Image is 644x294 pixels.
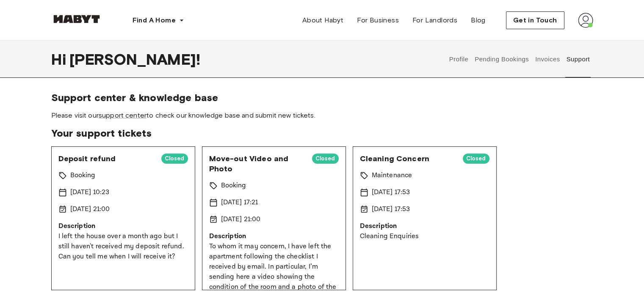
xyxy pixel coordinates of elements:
[209,154,305,174] span: Move-out Video and Photo
[350,12,406,29] a: For Business
[360,221,489,231] p: Description
[463,154,489,163] span: Closed
[221,198,258,208] p: [DATE] 17:21
[51,50,69,68] span: Hi
[360,231,489,242] p: Cleaning Enquiries
[474,41,530,78] button: Pending Bookings
[209,231,339,242] p: Description
[133,15,176,25] span: Find A Home
[70,170,96,181] p: Booking
[578,13,593,28] img: avatar
[372,204,410,214] p: [DATE] 17:53
[513,15,557,25] span: Get in Touch
[360,154,456,164] span: Cleaning Concern
[51,111,593,120] span: Please visit our to check our knowledge base and submit new tickets.
[448,41,470,78] button: Profile
[161,154,188,163] span: Closed
[51,91,593,104] span: Support center & knowledge base
[506,11,564,29] button: Get in Touch
[69,50,200,68] span: [PERSON_NAME] !
[565,41,591,78] button: Support
[70,187,110,198] p: [DATE] 10:23
[126,12,191,29] button: Find A Home
[51,15,102,23] img: Habyt
[58,231,188,262] p: I left the house over a month ago but I still haven't received my deposit refund. Can you tell me...
[372,187,410,198] p: [DATE] 17:53
[58,154,155,164] span: Deposit refund
[58,221,188,231] p: Description
[471,15,486,25] span: Blog
[296,12,350,29] a: About Habyt
[221,181,246,191] p: Booking
[412,15,457,25] span: For Landlords
[446,41,593,78] div: user profile tabs
[99,111,146,119] a: support center
[70,204,110,214] p: [DATE] 21:00
[51,127,593,140] span: Your support tickets
[534,41,561,78] button: Invoices
[464,12,492,29] a: Blog
[357,15,399,25] span: For Business
[221,214,261,225] p: [DATE] 21:00
[406,12,464,29] a: For Landlords
[302,15,343,25] span: About Habyt
[372,170,412,181] p: Maintenance
[312,154,339,163] span: Closed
